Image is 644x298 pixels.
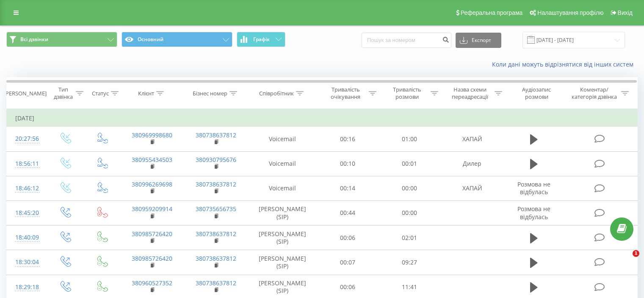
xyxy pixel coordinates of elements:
[248,201,317,225] td: [PERSON_NAME] (SIP)
[196,131,236,139] a: 380738637812
[196,205,236,213] a: 380735656735
[379,250,440,275] td: 09:27
[448,86,492,100] div: Назва схеми переадресації
[253,36,270,42] span: Графік
[633,250,639,257] span: 1
[362,33,451,48] input: Пошук за номером
[7,110,638,127] td: [DATE]
[132,230,172,238] a: 380985726420
[517,205,550,220] span: Розмова не відбулась
[615,250,636,270] iframe: Intercom live chat
[248,250,317,275] td: [PERSON_NAME] (SIP)
[132,180,172,188] a: 380996269698
[132,156,172,164] a: 380955434503
[53,86,73,100] div: Тип дзвінка
[196,254,236,262] a: 380738637812
[325,86,367,100] div: Тривалість очікування
[379,201,440,225] td: 00:00
[569,86,619,100] div: Коментар/категорія дзвінка
[317,176,379,201] td: 00:14
[248,176,317,201] td: Voicemail
[122,32,232,47] button: Основний
[440,151,504,176] td: Дилер
[138,90,154,97] div: Клієнт
[193,90,227,97] div: Бізнес номер
[317,226,379,250] td: 00:06
[20,36,48,43] span: Всі дзвінки
[196,279,236,287] a: 380738637812
[379,127,440,151] td: 01:00
[317,250,379,275] td: 00:07
[440,176,504,201] td: ХАПАЙ
[15,229,38,246] div: 18:40:09
[15,279,38,295] div: 18:29:18
[132,205,172,213] a: 380959209914
[259,90,294,97] div: Співробітник
[196,180,236,188] a: 380738637812
[248,127,317,151] td: Voicemail
[461,9,523,16] span: Реферальна програма
[196,156,236,164] a: 380930795676
[92,90,109,97] div: Статус
[196,230,236,238] a: 380738637812
[512,86,561,100] div: Аудіозапис розмови
[317,127,379,151] td: 00:16
[440,127,504,151] td: ХАПАЙ
[248,226,317,250] td: [PERSON_NAME] (SIP)
[132,254,172,262] a: 380985726420
[379,226,440,250] td: 02:01
[132,131,172,139] a: 380969998680
[317,201,379,225] td: 00:44
[6,32,117,47] button: Всі дзвінки
[15,180,38,197] div: 18:46:12
[537,9,603,16] span: Налаштування профілю
[15,205,38,221] div: 18:45:20
[317,151,379,176] td: 00:10
[4,90,47,97] div: [PERSON_NAME]
[492,60,638,68] a: Коли дані можуть відрізнятися вiд інших систем
[456,33,501,48] button: Експорт
[379,151,440,176] td: 00:01
[15,131,38,147] div: 20:27:56
[15,254,38,270] div: 18:30:04
[237,32,285,47] button: Графік
[386,86,428,100] div: Тривалість розмови
[248,151,317,176] td: Voicemail
[517,180,550,196] span: Розмова не відбулась
[15,156,38,172] div: 18:56:11
[379,176,440,201] td: 00:00
[132,279,172,287] a: 380960527352
[618,9,633,16] span: Вихід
